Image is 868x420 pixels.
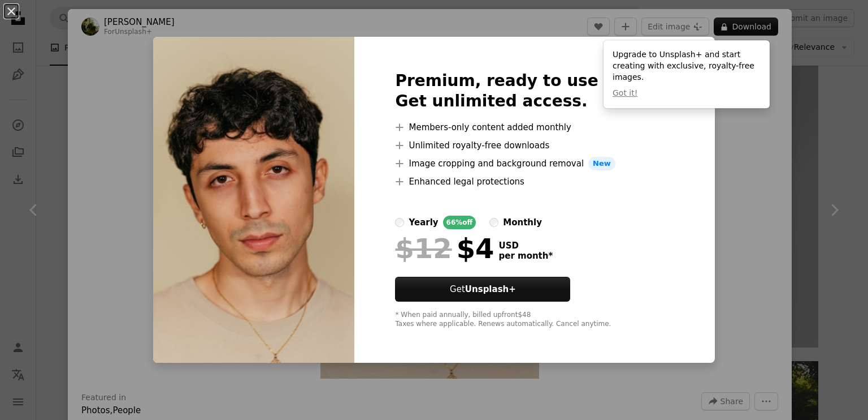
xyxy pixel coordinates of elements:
[465,284,516,294] strong: Unsplash+
[395,121,674,134] li: Members-only content added monthly
[588,157,615,170] span: New
[153,37,354,363] img: premium_photo-1671656349322-41de944d259b
[604,40,770,108] div: Upgrade to Unsplash+ and start creating with exclusive, royalty-free images.
[395,71,674,112] h2: Premium, ready to use images. Get unlimited access.
[395,277,570,302] button: GetUnsplash+
[409,216,438,229] div: yearly
[613,88,637,99] button: Got it!
[395,157,674,170] li: Image cropping and background removal
[503,216,542,229] div: monthly
[395,175,674,188] li: Enhanced legal protections
[395,234,452,263] span: $12
[498,251,553,261] span: per month *
[443,216,476,229] div: 66% off
[395,139,674,152] li: Unlimited royalty-free downloads
[489,218,498,227] input: monthly
[498,241,553,251] span: USD
[395,218,404,227] input: yearly66%off
[395,311,674,329] div: * When paid annually, billed upfront $48 Taxes where applicable. Renews automatically. Cancel any...
[395,234,494,263] div: $4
